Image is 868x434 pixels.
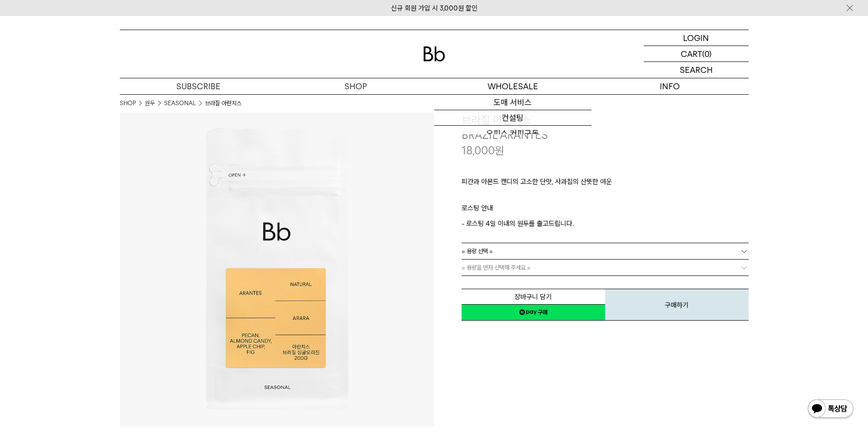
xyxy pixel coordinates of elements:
a: SHOP [120,99,136,108]
li: 브라질 아란치스 [205,99,241,108]
a: CART (0) [644,46,749,62]
a: LOGIN [644,30,749,46]
p: 로스팅 안내 [462,203,749,218]
a: 오피스 커피구독 [434,126,591,141]
p: LOGIN [683,30,709,46]
a: SUBSCRIBE [120,78,277,94]
p: SEARCH [680,62,713,78]
button: 구매하기 [605,289,749,321]
a: 원두 [145,99,155,108]
p: CART [681,46,702,61]
a: SEASONAL [164,99,196,108]
img: 로고 [423,46,445,61]
span: = 용량 선택 = [462,243,493,259]
p: INFO [591,78,749,94]
a: 컨설팅 [434,110,591,126]
p: WHOLESALE [434,78,591,94]
span: 원 [495,144,504,157]
img: 브라질 아란치스 [120,112,434,427]
a: 새창 [462,304,605,321]
img: 카카오톡 채널 1:1 채팅 버튼 [807,398,854,420]
a: 도매 서비스 [434,95,591,110]
p: ㅤ [462,192,749,203]
p: 18,000 [462,143,504,158]
span: = 용량을 먼저 선택해 주세요 = [462,260,531,276]
p: - 로스팅 4일 이내의 원두를 출고드립니다. [462,218,749,229]
p: 피칸과 아몬드 캔디의 고소한 단맛, 사과칩의 산뜻한 여운 [462,176,749,192]
button: 장바구니 담기 [462,289,605,305]
a: SHOP [277,78,434,94]
h3: 브라질 아란치스 [462,112,749,128]
a: 신규 회원 가입 시 3,000원 할인 [391,4,478,12]
p: (0) [702,46,712,61]
p: BRAZIL ARANTES [462,128,749,143]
